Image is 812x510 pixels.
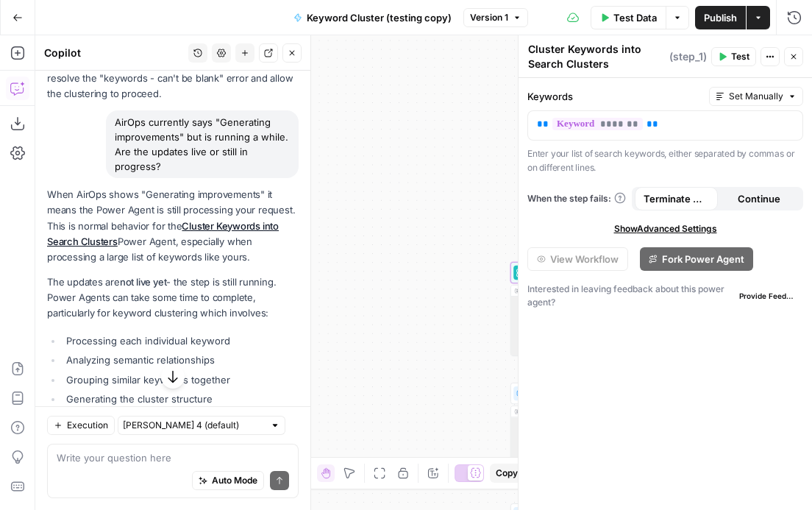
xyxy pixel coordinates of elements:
span: Provide Feedback [739,290,797,302]
button: Copy [490,464,524,483]
textarea: Cluster Keywords into Search Clusters [528,42,666,71]
span: Show Advanced Settings [614,222,717,235]
button: Execution [47,416,115,435]
button: Test Data [591,6,666,29]
span: Version 1 [470,11,508,24]
button: Test [711,47,756,66]
div: Run Code · PythonCalculate Cluster Relevance ScoresStep 4Output{ "scored_clusters":[ { "cluster_n... [510,383,648,477]
input: Claude Sonnet 4 (default) [123,418,264,433]
button: Provide Feedback [733,287,803,305]
p: This change will properly pass your keyword list from the workflow input to the Power Agent, whic... [47,40,299,102]
a: When the step fails: [527,192,626,205]
button: Set Manually [709,87,803,106]
span: Continue [738,191,780,206]
button: View Workflow [527,247,628,271]
strong: not live yet [120,276,166,288]
span: Test [731,50,749,63]
button: Publish [695,6,746,29]
div: Power AgentCluster Keywords into Search ClustersStep 1Output{ "Clustered_Keywords":[ [ "when is t... [510,262,648,356]
a: Cluster Keywords into Search Clusters [47,220,279,247]
p: When AirOps shows "Generating improvements" it means the Power Agent is still processing your req... [47,187,299,265]
button: Continue [718,187,801,210]
span: Fork Power Agent [662,252,744,266]
span: View Workflow [550,252,619,266]
button: Auto Mode [192,471,264,490]
li: Analyzing semantic relationships [63,353,299,367]
li: Generating the cluster structure [63,392,299,406]
div: AirOps currently says "Generating improvements" but is running a while. Are the updates live or s... [106,110,299,178]
button: Keyword Cluster (testing copy) [285,6,460,29]
div: WorkflowInput SettingsInputs [510,214,648,235]
li: Grouping similar keywords together [63,372,299,387]
div: Interested in leaving feedback about this power agent? [527,283,803,309]
label: Keywords [527,89,703,104]
button: Fork Power Agent [640,247,753,271]
span: Keyword Cluster (testing copy) [307,10,452,25]
span: Copy [496,467,518,480]
span: Auto Mode [212,474,257,487]
span: Publish [704,10,737,25]
button: Version 1 [463,8,528,27]
li: Processing each individual keyword [63,333,299,348]
span: Test Data [613,10,657,25]
span: Terminate Workflow [644,191,709,206]
span: Set Manually [729,90,783,103]
div: Copilot [44,46,184,60]
span: Execution [67,419,108,432]
p: Enter your list of search keywords, either separated by commas or on different lines. [527,146,803,175]
p: The updates are - the step is still running. Power Agents can take some time to complete, particu... [47,275,299,321]
span: ( step_1 ) [669,49,707,64]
